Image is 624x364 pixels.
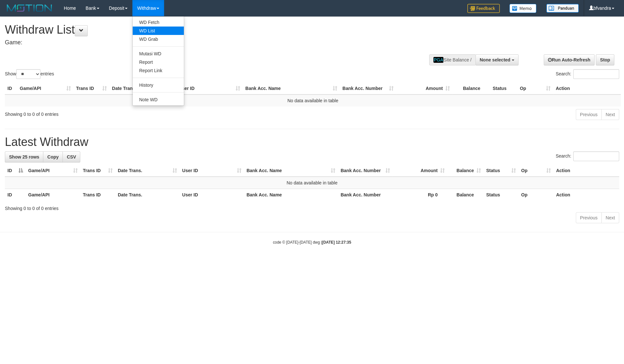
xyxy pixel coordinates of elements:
a: Copy [43,151,63,162]
th: Bank Acc. Number [338,189,393,201]
th: Status: activate to sort column ascending [484,165,518,177]
h1: Latest Withdraw [5,136,619,149]
th: User ID: activate to sort column ascending [180,165,244,177]
input: Search: [573,151,619,161]
a: Show 25 rows [5,151,43,162]
div: Showing 0 to 0 of 0 entries [5,203,619,212]
th: Date Trans.: activate to sort column descending [109,83,176,94]
div: Site Balance / [429,54,475,65]
button: None selected [475,54,518,65]
span: Copy [47,154,59,160]
th: Game/API: activate to sort column ascending [17,83,73,94]
th: Bank Acc. Number: activate to sort column ascending [340,83,396,94]
th: User ID: activate to sort column ascending [176,83,243,94]
a: Next [601,212,619,223]
a: WD Grab [133,35,184,43]
div: Showing 0 to 0 of 0 entries [5,108,255,117]
img: Feedback.jpg [467,4,500,13]
label: Search: [556,69,619,79]
th: Balance [447,189,484,201]
th: ID: activate to sort column descending [5,165,26,177]
a: WD List [133,27,184,35]
th: Balance [452,83,490,94]
th: Bank Acc. Number: activate to sort column ascending [338,165,393,177]
input: Search: [573,69,619,79]
select: Showentries [16,69,40,79]
th: Amount: activate to sort column ascending [396,83,452,94]
a: Note WD [133,95,184,104]
img: Button%20Memo.svg [509,4,537,13]
th: User ID [180,189,244,201]
th: Game/API: activate to sort column ascending [26,165,80,177]
th: Amount: activate to sort column ascending [393,165,447,177]
th: Action [553,83,621,94]
th: Date Trans. [115,189,180,201]
small: code © [DATE]-[DATE] dwg | [273,240,351,245]
th: ID [5,189,26,201]
a: CSV [62,151,80,162]
a: Stop [596,54,614,65]
a: Mutasi WD [133,50,184,58]
th: Status [484,189,518,201]
span: CSV [67,154,76,160]
th: Bank Acc. Name: activate to sort column ascending [244,165,338,177]
a: Run Auto-Refresh [544,54,595,65]
th: Bank Acc. Name: activate to sort column ascending [243,83,340,94]
th: Action [553,165,619,177]
a: Previous [576,109,602,120]
td: No data available in table [5,177,619,189]
th: ID [5,83,17,94]
th: Action [553,189,619,201]
h1: Withdraw List [5,23,409,36]
th: Op [518,189,553,201]
h4: Game: [5,39,409,46]
span: None selected [480,57,510,62]
a: WD Fetch [133,18,184,27]
th: Game/API [26,189,80,201]
a: Previous [576,212,602,223]
img: MOTION_logo.png [5,3,54,13]
span: Show 25 rows [9,154,39,160]
em: PGA [433,57,444,63]
th: Date Trans.: activate to sort column ascending [115,165,180,177]
th: Bank Acc. Name [244,189,338,201]
strong: [DATE] 12:27:35 [322,240,351,245]
label: Show entries [5,69,54,79]
th: Trans ID: activate to sort column ascending [80,165,115,177]
th: Balance: activate to sort column ascending [447,165,484,177]
a: Report [133,58,184,66]
td: No data available in table [5,94,621,106]
a: Report Link [133,66,184,75]
a: Next [601,109,619,120]
th: Trans ID: activate to sort column ascending [73,83,109,94]
th: Rp 0 [393,189,447,201]
img: panduan.png [546,4,579,13]
th: Status [490,83,517,94]
th: Op: activate to sort column ascending [517,83,553,94]
a: History [133,81,184,89]
th: Op: activate to sort column ascending [518,165,553,177]
label: Search: [556,151,619,161]
th: Trans ID [80,189,115,201]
